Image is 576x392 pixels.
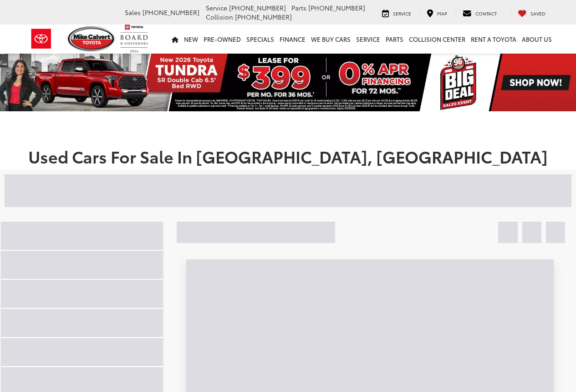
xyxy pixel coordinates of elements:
[353,25,383,54] a: Service
[24,24,58,54] img: Toyota
[181,25,201,54] a: New
[206,12,233,21] span: Collision
[277,25,308,54] a: Finance
[291,3,306,12] span: Parts
[383,25,406,54] a: Parts
[125,8,141,17] span: Sales
[308,25,353,54] a: WE BUY CARS
[519,25,555,54] a: About Us
[68,26,116,51] img: Mike Calvert Toyota
[235,12,292,21] span: [PHONE_NUMBER]
[375,8,418,17] a: Service
[308,3,365,12] span: [PHONE_NUMBER]
[406,25,468,54] a: Collision Center
[437,10,447,17] span: Map
[201,25,244,54] a: Pre-Owned
[420,8,454,17] a: Map
[511,8,552,17] a: My Saved Vehicles
[475,10,497,17] span: Contact
[530,10,545,17] span: Saved
[468,25,519,54] a: Rent a Toyota
[393,10,411,17] span: Service
[244,25,277,54] a: Specials
[229,3,286,12] span: [PHONE_NUMBER]
[206,3,227,12] span: Service
[143,8,199,17] span: [PHONE_NUMBER]
[456,8,504,17] a: Contact
[169,25,181,54] a: Home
